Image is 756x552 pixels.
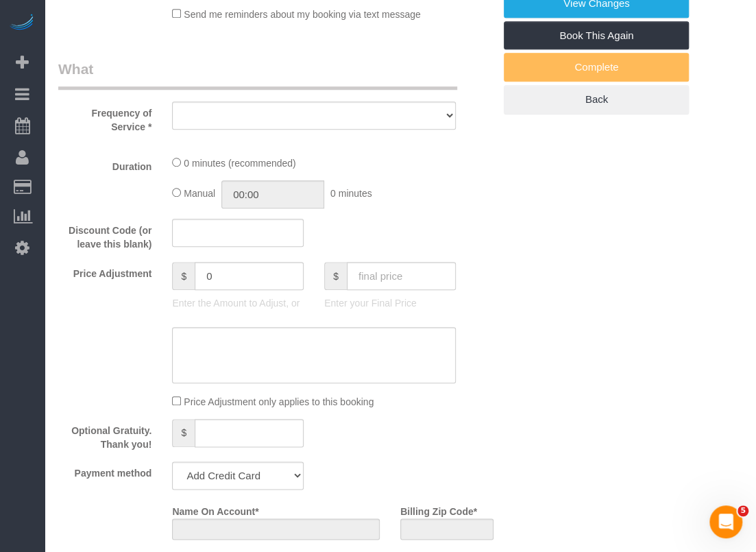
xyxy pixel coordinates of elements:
label: Frequency of Service * [48,101,162,134]
a: Book This Again [504,21,689,50]
span: 0 minutes [330,188,372,199]
span: 0 minutes (recommended) [184,158,295,169]
label: Name On Account [172,500,258,518]
a: Back [504,85,689,114]
label: Duration [48,155,162,173]
span: Price Adjustment only applies to this booking [184,396,374,407]
label: Payment method [48,461,162,480]
p: Enter your Final Price [324,296,456,310]
legend: What [58,59,457,90]
label: Price Adjustment [48,262,162,280]
iframe: Intercom live chat [709,505,742,538]
label: Optional Gratuity. Thank you! [48,419,162,451]
span: 5 [737,505,748,516]
input: final price [347,262,456,290]
label: Billing Zip Code [400,500,477,518]
span: $ [172,419,195,447]
span: Manual [184,188,215,199]
span: $ [324,262,347,290]
span: $ [172,262,195,290]
p: Enter the Amount to Adjust, or [172,296,304,310]
label: Discount Code (or leave this blank) [48,219,162,251]
img: Automaid Logo [8,14,36,33]
span: Send me reminders about my booking via text message [184,9,421,20]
